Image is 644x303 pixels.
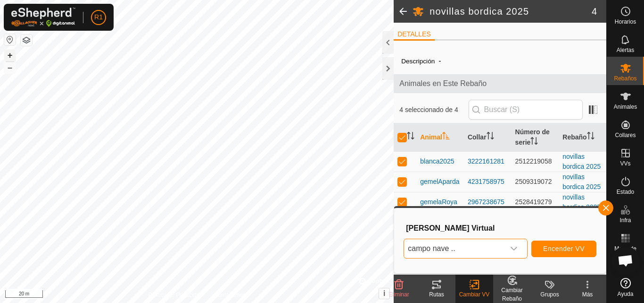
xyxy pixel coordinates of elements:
p-sorticon: Activar para ordenar [407,133,414,141]
div: Grupos [531,290,569,299]
div: Rutas [418,290,455,299]
th: Rebaño [559,123,606,152]
button: Encender VV [531,241,596,257]
div: 2512219058 [515,156,555,166]
div: 3222161281 [468,156,508,166]
div: novillas bordica 2025 [562,192,603,212]
span: gemelaRoya [420,197,457,207]
th: Número de serie [512,123,559,152]
span: Encender VV [543,245,585,252]
button: Capas del Mapa [21,35,32,46]
span: 4 seleccionado de 4 [399,105,468,115]
li: DETALLES [394,29,435,41]
span: Eliminar [388,291,409,298]
span: - [435,53,445,69]
input: Buscar (S) [469,100,583,120]
div: 2528419279 [515,197,555,207]
span: R1 [94,12,103,22]
a: Política de Privacidad [148,291,202,299]
div: novillas bordica 2025 [562,172,603,192]
span: 4 [592,4,597,18]
a: Ayuda [607,274,644,301]
a: Contáctenos [214,291,246,299]
h2: novillas bordica 2025 [429,6,592,17]
div: 2509319072 [515,177,555,187]
span: Mapa de Calor [609,246,642,257]
span: Infra [619,217,631,223]
div: Cambiar VV [455,290,493,299]
p-sorticon: Activar para ordenar [442,133,450,141]
h3: [PERSON_NAME] Virtual [406,224,596,233]
span: VVs [620,161,630,166]
span: gemelAparda [420,177,459,187]
span: Ayuda [618,291,634,297]
p-sorticon: Activar para ordenar [530,139,538,146]
img: Logo Gallagher [11,8,75,27]
p-sorticon: Activar para ordenar [587,133,594,141]
span: Animales [614,104,637,110]
span: campo nave .. [404,239,504,258]
p-sorticon: Activar para ordenar [487,133,494,141]
span: Collares [615,132,636,138]
div: novillas bordica 2025 [562,152,603,172]
button: + [4,50,16,61]
span: blanca2025 [420,156,454,166]
th: Animal [416,123,464,152]
div: 4231758975 [468,177,508,187]
span: Horarios [615,19,636,25]
div: Chat abierto [611,246,640,275]
label: Descripción [401,58,435,65]
div: dropdown trigger [504,239,523,258]
span: Alertas [617,47,634,53]
span: Estado [617,189,634,195]
button: Restablecer Mapa [4,34,16,45]
button: i [379,288,389,299]
div: Más [569,290,606,299]
div: Cambiar Rebaño [493,286,531,303]
span: Animales en Este Rebaño [399,78,601,89]
button: – [4,62,16,73]
th: Collar [464,123,512,152]
div: 2967238675 [468,197,508,207]
span: Rebaños [614,76,636,81]
span: i [383,289,385,297]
